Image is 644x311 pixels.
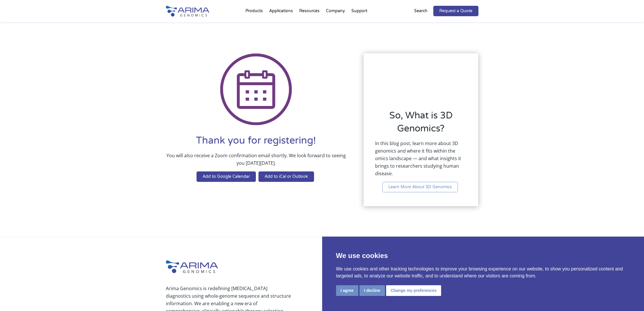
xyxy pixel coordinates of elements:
h2: So, What is 3D Genomics? [375,109,467,140]
a: Learn More About 3D Genomics [382,182,458,192]
img: Icon Calendar [220,53,292,126]
a: Add to Google Calendar [197,171,256,182]
img: Arima-Genomics-logo [166,260,218,273]
img: Arima-Genomics-logo [166,6,209,17]
p: We use cookies [336,250,630,261]
p: Search [414,7,428,15]
button: Change my preferences [386,285,441,296]
a: Request a Quote [433,6,478,16]
p: We use cookies and other tracking technologies to improve your browsing experience on our website... [336,266,630,279]
button: I decline [359,285,385,296]
h1: Thank you for registering! [166,134,346,152]
p: In this blog post, learn more about 3D genomics and where it fits within the omics landscape — an... [375,140,467,182]
p: You will also receive a Zoom confirmation email shortly. We look forward to seeing you [DATE][DATE]. [166,152,346,171]
a: Add to iCal or Outlook [258,171,314,182]
button: I agree [336,285,358,296]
